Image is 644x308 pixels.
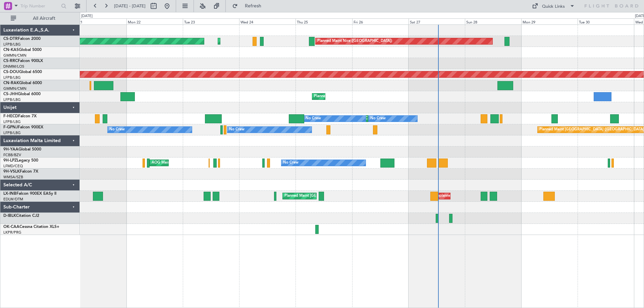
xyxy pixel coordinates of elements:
div: Wed 24 [239,18,296,24]
div: No Crew [229,125,245,135]
a: LFPB/LBG [3,97,21,102]
a: LX-INBFalcon 900EX EASy II [3,192,56,196]
a: CS-DOUGlobal 6500 [3,70,42,74]
span: OK-CAA [3,225,19,229]
div: Fri 26 [352,18,409,24]
a: F-GPNJFalcon 900EX [3,125,43,129]
button: All Aircraft [7,13,73,24]
a: EDLW/DTM [3,197,23,202]
div: Planned Maint [GEOGRAPHIC_DATA] ([GEOGRAPHIC_DATA]) [314,91,420,102]
a: LKPR/PRG [3,230,21,235]
div: Tue 30 [578,18,634,24]
div: Mon 22 [126,18,183,24]
div: Quick Links [542,3,565,10]
a: CS-RRCFalcon 900LX [3,59,43,63]
div: [DATE] [81,13,93,19]
div: No Crew [370,114,386,124]
a: LFPB/LBG [3,75,21,80]
a: CN-KASGlobal 5000 [3,48,42,52]
a: OK-CAACessna Citation XLS+ [3,225,59,229]
input: Trip Number [20,1,59,11]
a: LFPB/LBG [3,130,21,135]
div: No Crew [109,125,125,135]
div: Planned Maint Sofia [220,36,254,46]
div: Sun 21 [70,18,126,24]
div: Planned Maint Nice ([GEOGRAPHIC_DATA]) [317,36,392,46]
a: 9H-YAAGlobal 5000 [3,147,41,151]
span: CN-RAK [3,81,19,85]
span: 9H-VSLK [3,170,20,174]
button: Quick Links [529,1,578,11]
span: F-GPNJ [3,125,18,129]
span: Refresh [239,4,267,8]
div: No Crew [306,114,321,124]
a: DNMM/LOS [3,64,24,69]
span: All Aircraft [17,16,71,21]
button: Refresh [229,1,269,11]
a: CN-RAKGlobal 6000 [3,81,42,85]
span: 9H-LPZ [3,159,17,163]
span: CS-DTR [3,37,18,41]
a: 9H-VSLKFalcon 7X [3,170,38,174]
a: F-HECDFalcon 7X [3,114,37,118]
span: CS-DOU [3,70,19,74]
a: CS-JHHGlobal 6000 [3,92,41,96]
span: CS-JHH [3,92,18,96]
div: Sat 27 [409,18,465,24]
a: D-IBLKCitation CJ2 [3,214,39,218]
div: No Crew [283,158,299,168]
div: Planned Maint [GEOGRAPHIC_DATA] ([GEOGRAPHIC_DATA]) [284,191,390,201]
div: Sun 28 [465,18,521,24]
span: F-HECD [3,114,18,118]
div: Thu 25 [296,18,352,24]
span: LX-INB [3,192,16,196]
span: 9H-YAA [3,147,18,151]
span: D-IBLK [3,214,16,218]
a: CS-DTRFalcon 2000 [3,37,41,41]
div: AOG Maint Cannes (Mandelieu) [152,158,205,168]
a: GMMN/CMN [3,53,26,58]
div: Mon 29 [521,18,578,24]
a: LFPB/LBG [3,119,21,124]
a: WMSA/SZB [3,175,23,180]
a: LFPB/LBG [3,42,21,47]
a: GMMN/CMN [3,86,26,91]
a: FCBB/BZV [3,152,21,158]
a: LFMD/CEQ [3,164,23,169]
span: CS-RRC [3,59,18,63]
a: 9H-LPZLegacy 500 [3,159,38,163]
span: [DATE] - [DATE] [114,3,146,9]
div: Tue 23 [183,18,239,24]
span: CN-KAS [3,48,19,52]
